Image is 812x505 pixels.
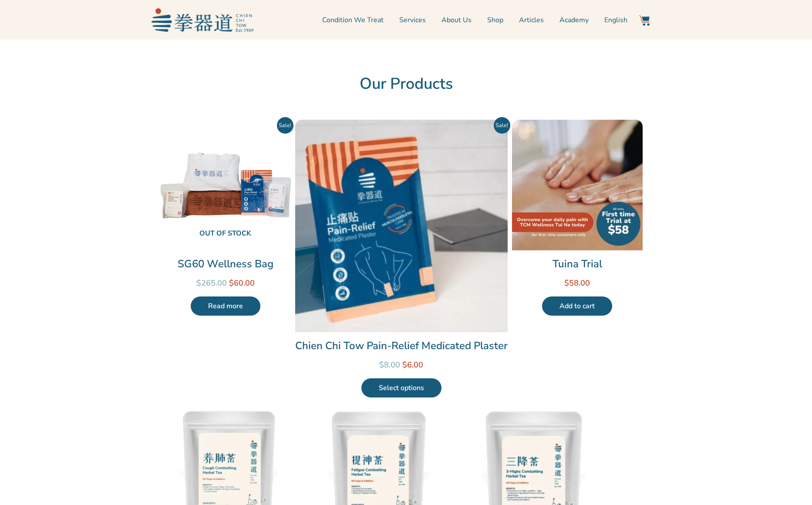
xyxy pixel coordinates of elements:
[295,120,508,332] img: Chien Chi Tow Pain-Relief Medicated Plaster
[258,9,628,31] nav: Menu
[519,9,544,31] a: Articles
[379,360,400,370] bdi: 8.00
[160,256,291,272] a: SG60 Wellness Bag
[295,338,508,353] a: Chien Chi Tow Pain-Relief Medicated Plaster
[487,9,503,31] a: Shop
[160,120,291,250] img: SG60 Wellness Bag
[512,256,643,272] a: Tuina Trial
[399,9,426,31] a: Services
[542,296,612,316] a: Add to cart: “Tuina Trial”
[441,9,472,31] a: About Us
[604,15,627,25] span: English
[494,117,510,134] span: Sale!
[229,278,255,288] bdi: 60.00
[361,378,441,397] a: Select options for “Chien Chi Tow Pain-Relief Medicated Plaster”
[402,360,407,370] span: $
[564,278,569,288] span: $
[639,15,650,26] img: Website Icon-03
[559,9,589,31] a: Academy
[379,360,384,370] span: $
[564,278,590,288] bdi: 58.00
[402,360,423,370] bdi: 6.00
[191,296,260,316] a: Read more about “SG60 Wellness Bag”
[604,9,627,31] a: English
[512,120,643,250] img: Tuina Trial
[160,120,291,250] a: Out of stock
[196,278,227,288] bdi: 265.00
[156,74,657,94] h2: Our Products
[277,117,293,134] span: Sale!
[196,278,201,288] span: $
[229,278,234,288] span: $
[167,225,284,243] span: Out of stock
[322,9,384,31] a: Condition We Treat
